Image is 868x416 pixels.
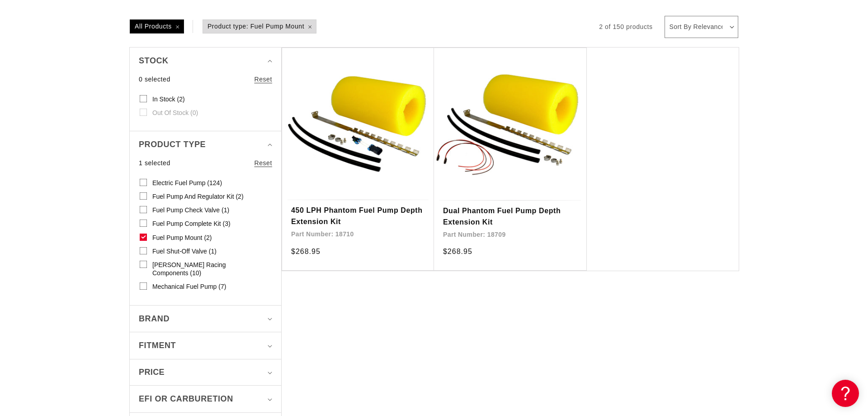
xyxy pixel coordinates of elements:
summary: Stock (0 selected) [139,48,272,74]
a: All Products [129,20,202,33]
span: In stock (2) [152,95,185,103]
span: Fuel Pump Check Valve (1) [152,206,229,214]
span: Fitment [139,339,176,352]
span: Product type: Fuel Pump Mount [203,20,316,33]
a: 450 LPH Phantom Fuel Pump Depth Extension Kit [291,205,425,228]
span: Out of stock (0) [152,109,198,117]
a: Dual Phantom Fuel Pump Depth Extension Kit [443,205,577,228]
summary: Brand (0 selected) [139,306,272,332]
span: Price [139,366,165,378]
a: Reset [254,158,272,168]
span: 1 selected [139,158,170,168]
span: Stock [139,54,169,67]
a: Product type: Fuel Pump Mount [202,20,317,33]
span: 0 selected [139,74,170,84]
span: 2 of 150 products [599,23,652,30]
span: Mechanical Fuel Pump (7) [152,282,226,291]
span: Fuel Pump Complete Kit (3) [152,220,231,228]
summary: EFI or Carburetion (0 selected) [139,386,272,412]
span: EFI or Carburetion [139,392,233,406]
span: Product type [139,138,206,151]
summary: Product type (1 selected) [139,131,272,158]
span: [PERSON_NAME] Racing Components (10) [152,261,257,277]
summary: Price [139,359,272,385]
span: Fuel Pump and Regulator Kit (2) [152,192,244,201]
summary: Fitment (0 selected) [139,332,272,359]
span: All Products [130,20,184,33]
span: Electric Fuel Pump (124) [152,179,222,187]
span: Fuel Pump Mount (2) [152,234,212,242]
span: Brand [139,312,170,325]
a: Reset [254,74,272,84]
span: Fuel Shut-Off Valve (1) [152,247,217,255]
